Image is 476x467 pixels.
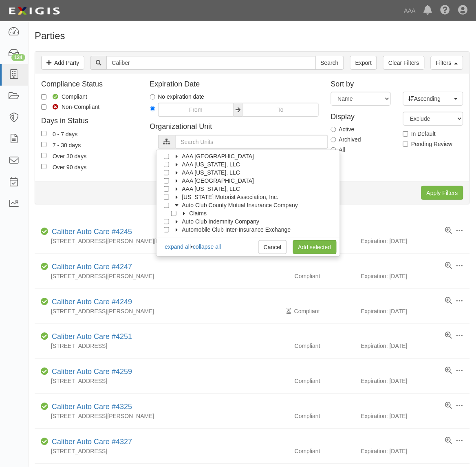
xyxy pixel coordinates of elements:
span: Ascending [408,95,453,103]
a: View results summary [445,367,452,375]
input: Active [331,127,336,132]
div: [STREET_ADDRESS] [35,377,289,385]
div: Compliant [289,307,361,315]
a: View results summary [445,332,452,340]
div: Over 30 days [53,151,86,160]
span: Auto Club Indemnity Company [182,218,260,225]
a: Export [350,56,377,70]
a: Caliber Auto Care #4325 [52,403,132,411]
div: 134 [11,54,25,61]
span: Claims [190,210,207,217]
a: Caliber Auto Care #4245 [52,228,132,236]
h4: Organizational Unit [150,123,319,131]
a: Caliber Auto Care #4259 [52,368,132,376]
a: Add Party [41,56,84,70]
div: Caliber Auto Care #4245 [48,227,132,237]
input: Over 90 days [41,164,46,169]
a: Caliber Auto Care #4251 [52,333,132,341]
input: Pending Review [403,142,408,147]
input: Archived [331,137,336,142]
input: No expiration date [150,94,155,100]
div: Compliant [289,447,361,456]
div: [STREET_ADDRESS] [35,447,289,456]
div: Caliber Auto Care #4325 [48,402,132,413]
div: 7 - 30 days [53,140,81,149]
input: Over 30 days [41,153,46,158]
div: Caliber Auto Care #4251 [48,332,132,343]
span: AAA [US_STATE], LLC [182,161,240,168]
input: 0 - 7 days [41,131,46,136]
div: Compliant [289,272,361,280]
span: [US_STATE] Motorist Association, Inc. [182,194,279,200]
span: Auto Club County Mutual Insurance Company [182,202,298,208]
div: Compliant [289,342,361,350]
span: AAA [GEOGRAPHIC_DATA] [182,177,254,184]
div: 0 - 7 days [53,129,77,138]
input: 7 - 30 days [41,142,46,147]
label: No expiration date [150,93,205,101]
a: Caliber Auto Care #4247 [52,263,132,271]
i: Compliant [41,334,48,340]
div: Compliant [289,412,361,421]
label: Archived [331,135,361,144]
a: View results summary [445,437,452,445]
a: Cancel [258,240,287,254]
div: [STREET_ADDRESS][PERSON_NAME] [35,307,289,315]
div: Expiration: [DATE] [361,272,470,280]
div: Over 90 days [53,162,86,171]
div: [STREET_ADDRESS][PERSON_NAME][PERSON_NAME] [35,237,289,245]
a: View results summary [445,227,452,235]
a: Filters [431,56,463,70]
div: Expiration: [DATE] [361,237,470,245]
div: Expiration: [DATE] [361,342,470,350]
i: Compliant [41,264,48,270]
a: expand all [165,243,191,250]
div: Expiration: [DATE] [361,377,470,385]
label: All [331,146,346,154]
a: collapse all [193,243,221,250]
div: [STREET_ADDRESS] [35,342,289,350]
div: • [165,243,221,251]
a: Add selected [293,240,337,254]
label: Pending Review [403,140,452,148]
h1: Parties [35,31,470,41]
span: Automobile Club Inter-Insurance Exchange [182,226,291,233]
label: In Default [403,130,436,138]
h4: Days in Status [41,117,138,125]
label: Non-Compliant [41,103,99,111]
div: [STREET_ADDRESS][PERSON_NAME] [35,412,289,421]
div: Expiration: [DATE] [361,307,470,315]
a: View results summary [445,402,452,410]
button: Ascending [403,92,463,106]
input: In Default [403,131,408,137]
h4: Sort by [331,80,463,89]
span: AAA [GEOGRAPHIC_DATA] [182,153,254,159]
input: Search Units [176,135,328,149]
div: Caliber Auto Care #4327 [48,437,132,448]
div: Caliber Auto Care #4259 [48,367,132,378]
a: Caliber Auto Care #4249 [52,298,132,306]
i: Compliant [41,229,48,235]
span: AAA [US_STATE], LLC [182,186,240,192]
i: Help Center - Complianz [441,6,450,15]
h4: Display [331,110,391,121]
div: Expiration: [DATE] [361,447,470,456]
div: Compliant [289,377,361,385]
input: All [331,147,336,153]
i: Compliant [41,299,48,305]
a: AAA [400,2,420,19]
div: Caliber Auto Care #4249 [48,297,132,308]
img: logo-5460c22ac91f19d4615b14bd174203de0afe785f0fc80cf4dbbc73dc1793850b.png [6,4,62,18]
i: Pending Review [286,308,291,314]
input: Compliant [41,94,46,100]
a: Clear Filters [383,56,424,70]
input: To [243,103,319,117]
label: Active [331,125,355,133]
input: Search [315,56,344,70]
div: [STREET_ADDRESS][PERSON_NAME] [35,272,289,280]
div: Expiration: [DATE] [361,412,470,421]
div: Caliber Auto Care #4247 [48,262,132,272]
h4: Expiration Date [150,80,319,89]
label: Compliant [41,93,87,101]
span: AAA [US_STATE], LLC [182,169,240,176]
